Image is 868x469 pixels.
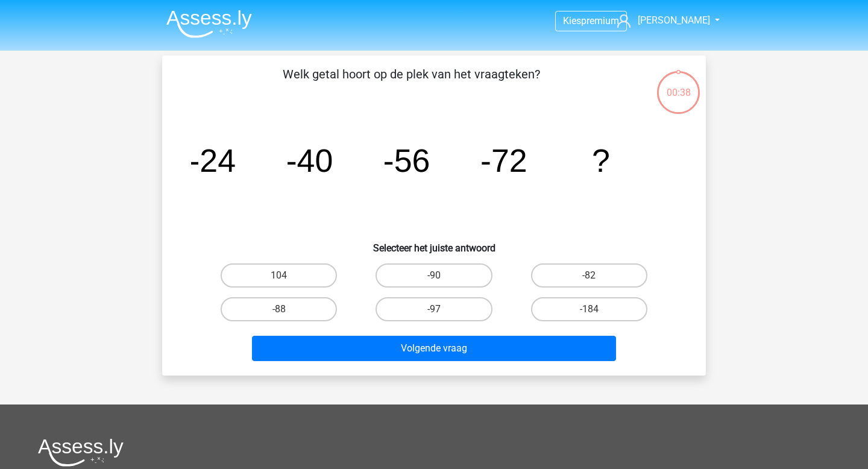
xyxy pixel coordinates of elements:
[531,297,647,321] label: -184
[383,142,430,178] tspan: -56
[531,263,647,288] label: -82
[638,14,710,26] span: [PERSON_NAME]
[252,336,617,361] button: Volgende vraag
[612,13,711,28] a: [PERSON_NAME]
[376,263,492,288] label: -90
[38,438,124,467] img: Assessly logo
[592,142,610,178] tspan: ?
[286,142,333,178] tspan: -40
[480,142,527,178] tspan: -72
[181,233,687,254] h6: Selecteer het juiste antwoord
[181,65,641,101] p: Welk getal hoort op de plek van het vraagteken?
[376,297,492,321] label: -97
[563,15,581,27] span: Kies
[221,297,337,321] label: -88
[166,10,252,38] img: Assessly
[556,13,626,29] a: Kiespremium
[221,263,337,288] label: 104
[189,142,236,178] tspan: -24
[581,15,619,27] span: premium
[656,70,701,100] div: 00:38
